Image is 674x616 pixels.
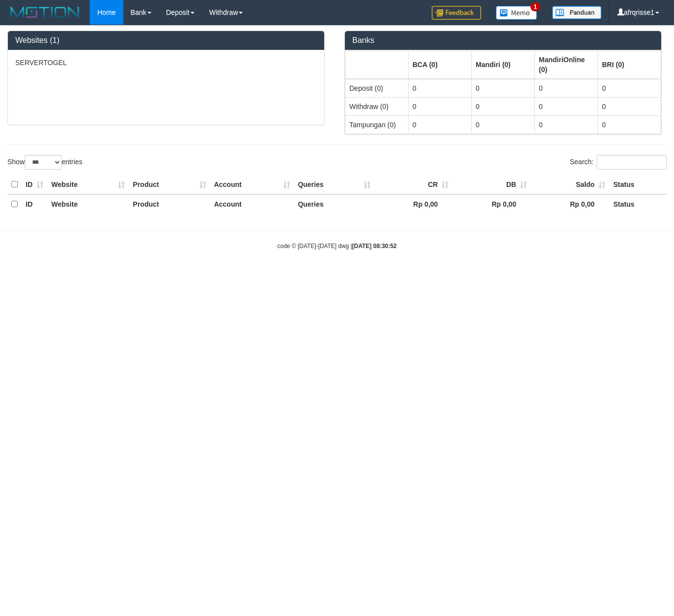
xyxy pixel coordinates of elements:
th: Queries [294,194,374,214]
th: Group: activate to sort column ascending [345,50,409,79]
img: panduan.png [552,6,601,19]
th: Saldo [531,175,609,194]
th: Queries [294,175,374,194]
td: 0 [472,115,535,134]
img: Button%20Memo.svg [496,6,537,20]
th: Status [609,194,667,214]
select: Showentries [25,155,62,170]
th: Account [210,175,294,194]
td: 0 [535,97,598,115]
h3: Websites (1) [15,36,317,45]
th: Account [210,194,294,214]
td: 0 [409,97,472,115]
th: DB [452,175,531,194]
label: Search: [570,155,667,170]
th: ID [22,175,47,194]
td: 0 [472,97,535,115]
th: Rp 0,00 [452,194,531,214]
th: Status [609,175,667,194]
small: code © [DATE]-[DATE] dwg | [277,243,397,250]
td: Deposit (0) [345,79,409,98]
h3: Banks [352,36,654,45]
th: CR [374,175,453,194]
th: Website [47,194,129,214]
th: Product [129,175,210,194]
img: MOTION_logo.png [7,5,82,20]
td: 0 [535,79,598,98]
td: 0 [535,115,598,134]
th: Rp 0,00 [531,194,609,214]
th: Group: activate to sort column ascending [409,50,472,79]
th: Website [47,175,129,194]
input: Search: [597,155,667,170]
td: 0 [472,79,535,98]
th: Rp 0,00 [374,194,453,214]
strong: [DATE] 08:30:52 [352,243,397,250]
th: Group: activate to sort column ascending [472,50,535,79]
th: Group: activate to sort column ascending [598,50,661,79]
td: 0 [598,115,661,134]
td: 0 [409,115,472,134]
label: Show entries [7,155,82,170]
th: Group: activate to sort column ascending [535,50,598,79]
th: ID [22,194,47,214]
span: 1 [530,2,541,11]
th: Product [129,194,210,214]
td: 0 [598,79,661,98]
img: Feedback.jpg [432,6,481,20]
td: 0 [409,79,472,98]
td: Withdraw (0) [345,97,409,115]
p: SERVERTOGEL [15,58,317,68]
td: 0 [598,97,661,115]
td: Tampungan (0) [345,115,409,134]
